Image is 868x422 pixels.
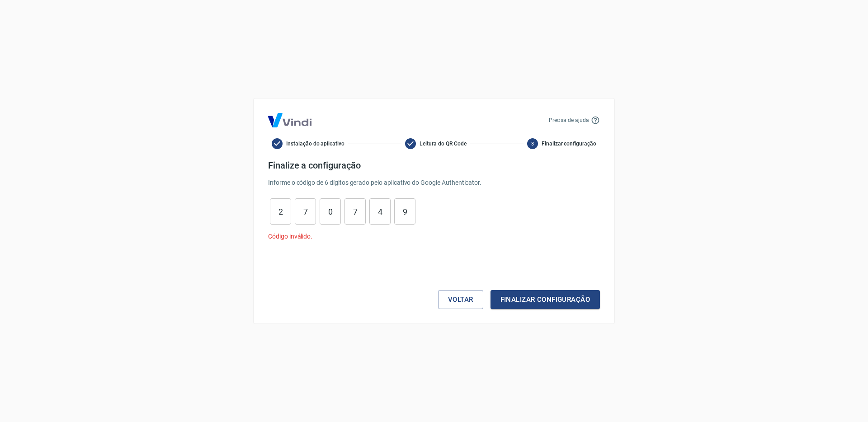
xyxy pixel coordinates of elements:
span: Finalizar configuração [542,140,596,148]
p: Informe o código de 6 dígitos gerado pelo aplicativo do Google Authenticator. [268,178,600,188]
span: Instalação do aplicativo [286,140,344,148]
button: Voltar [438,290,483,309]
img: Logo Vind [268,113,311,127]
p: Precisa de ajuda [549,116,589,124]
button: Finalizar configuração [491,290,600,309]
span: Leitura do QR Code [420,140,466,148]
h4: Finalize a configuração [268,160,600,171]
text: 3 [531,141,534,147]
p: Código inválido. [268,232,600,241]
